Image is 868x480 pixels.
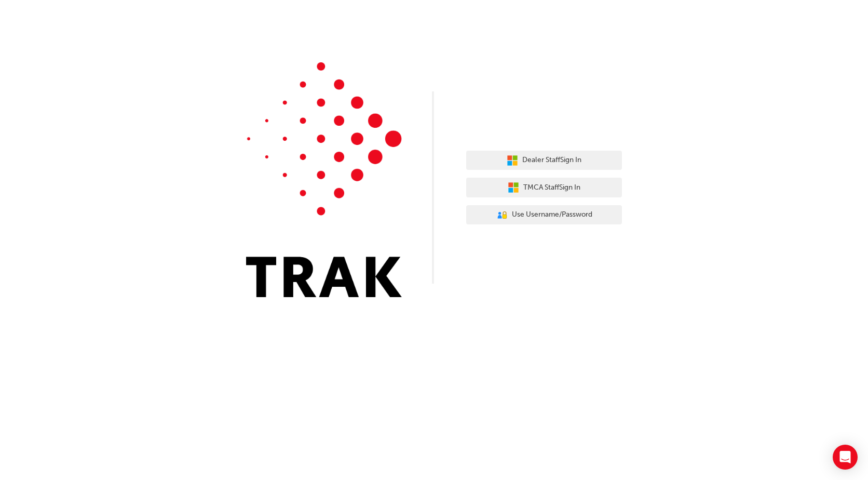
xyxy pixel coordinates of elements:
[466,205,622,225] button: Use Username/Password
[466,178,622,197] button: TMCA StaffSign In
[522,154,581,166] span: Dealer Staff Sign In
[246,62,402,297] img: Trak
[523,182,580,194] span: TMCA Staff Sign In
[466,151,622,170] button: Dealer StaffSign In
[833,445,858,470] div: Open Intercom Messenger
[512,209,592,221] span: Use Username/Password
